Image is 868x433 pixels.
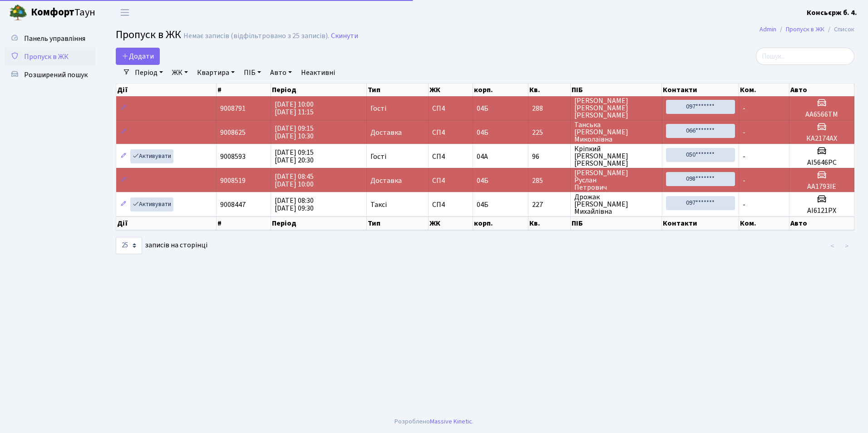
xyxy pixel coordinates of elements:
input: Пошук... [756,48,854,65]
span: [DATE] 09:15 [DATE] 20:30 [275,148,314,165]
th: Авто [789,84,854,96]
span: - [743,103,745,113]
span: [DATE] 09:15 [DATE] 10:30 [275,123,314,141]
span: - [743,152,745,162]
a: ПІБ [240,65,265,80]
span: 04А [477,152,488,162]
span: [PERSON_NAME] Руслан Петрович [574,169,658,191]
a: Пропуск в ЖК [786,25,824,34]
a: Неактивні [297,65,339,80]
th: Тип [367,216,429,230]
span: - [743,200,745,210]
span: 04Б [477,176,488,186]
li: Список [824,25,854,34]
span: 227 [532,201,567,208]
span: 285 [532,177,567,184]
span: - [743,176,745,186]
select: записів на сторінці [116,237,142,254]
span: Пропуск в ЖК [116,27,181,43]
span: [DATE] 10:00 [DATE] 11:15 [275,99,314,117]
span: Кріпкий [PERSON_NAME] [PERSON_NAME] [574,145,658,167]
span: Таун [31,5,95,20]
th: корп. [473,84,528,96]
a: Панель управління [5,30,95,48]
th: ПІБ [571,84,662,96]
div: Немає записів (відфільтровано з 25 записів). [183,32,329,40]
th: Тип [367,84,429,96]
span: 9008519 [220,176,246,186]
span: Розширений пошук [24,70,88,80]
span: 9008625 [220,128,246,138]
a: Активувати [130,149,173,163]
span: [DATE] 08:30 [DATE] 09:30 [275,196,314,213]
span: СП4 [432,201,469,208]
a: Період [131,65,167,80]
th: # [217,216,271,230]
th: Контакти [662,216,739,230]
span: Гості [370,105,386,112]
h5: КА2174АХ [793,134,850,143]
span: - [743,128,745,138]
h5: АІ5646РС [793,158,850,167]
th: Ком. [739,84,789,96]
th: Дії [116,84,217,96]
h5: АА1793ІЕ [793,182,850,191]
span: 225 [532,129,567,136]
th: Авто [789,216,854,230]
button: Переключити навігацію [113,5,136,20]
span: СП4 [432,153,469,160]
h5: АІ6121РХ [793,207,850,215]
a: Admin [759,25,776,34]
span: [PERSON_NAME] [PERSON_NAME] [PERSON_NAME] [574,97,658,119]
span: 96 [532,153,567,160]
th: Ком. [739,216,789,230]
nav: breadcrumb [746,20,868,39]
a: Додати [116,48,160,65]
b: Комфорт [31,5,74,20]
span: 288 [532,105,567,112]
span: [DATE] 08:45 [DATE] 10:00 [275,172,314,189]
th: Період [271,216,367,230]
div: Розроблено . [395,417,473,427]
span: 9008447 [220,200,246,210]
img: logo.png [9,4,27,22]
b: Консьєрж б. 4. [807,8,857,18]
th: # [217,84,271,96]
span: 9008593 [220,152,246,162]
th: ПІБ [571,216,662,230]
span: Панель управління [24,34,85,44]
th: ЖК [429,84,473,96]
span: Гості [370,153,386,160]
h5: АА6566ТМ [793,110,850,119]
span: Таксі [370,201,387,208]
span: Дрожак [PERSON_NAME] Михайлівна [574,193,658,215]
th: Період [271,84,367,96]
a: Пропуск в ЖК [5,48,95,66]
th: Контакти [662,84,739,96]
a: Розширений пошук [5,66,95,84]
span: СП4 [432,105,469,112]
th: Кв. [528,84,571,96]
a: Скинути [331,32,358,40]
a: Квартира [193,65,238,80]
span: Доставка [370,129,402,136]
th: корп. [473,216,528,230]
span: 04Б [477,103,488,113]
th: Кв. [528,216,571,230]
a: ЖК [168,65,192,80]
a: Консьєрж б. 4. [807,7,857,18]
th: Дії [116,216,217,230]
span: Пропуск в ЖК [24,52,69,62]
label: записів на сторінці [116,237,207,254]
span: Танська [PERSON_NAME] Миколаївна [574,121,658,143]
span: Додати [122,51,154,61]
span: Доставка [370,177,402,184]
a: Авто [266,65,296,80]
span: СП4 [432,129,469,136]
a: Активувати [130,197,173,212]
span: 04Б [477,128,488,138]
span: 04Б [477,200,488,210]
span: СП4 [432,177,469,184]
a: Massive Kinetic [430,417,472,426]
th: ЖК [429,216,473,230]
